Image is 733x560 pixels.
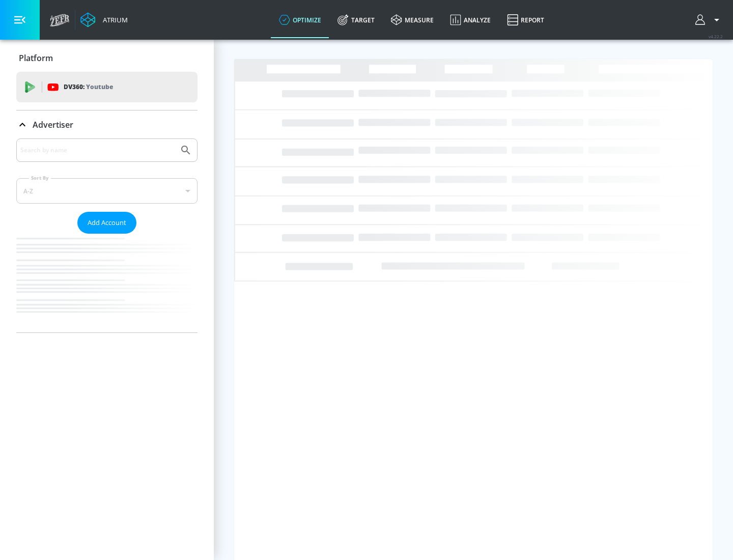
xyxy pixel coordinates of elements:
[16,138,198,332] div: Advertiser
[329,2,383,38] a: Target
[16,234,198,332] nav: list of Advertiser
[20,144,175,157] input: Search by name
[16,72,198,102] div: DV360: Youtube
[271,2,329,38] a: optimize
[99,15,128,24] div: Atrium
[19,52,53,64] p: Platform
[499,2,552,38] a: Report
[16,44,198,72] div: Platform
[86,81,113,92] p: Youtube
[64,81,113,93] p: DV360:
[709,34,723,39] span: v 4.22.2
[77,212,136,234] button: Add Account
[80,12,128,27] a: Atrium
[442,2,499,38] a: Analyze
[383,2,442,38] a: measure
[88,217,126,229] span: Add Account
[29,175,51,181] label: Sort By
[33,119,73,130] p: Advertiser
[16,178,198,204] div: A-Z
[16,110,198,139] div: Advertiser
